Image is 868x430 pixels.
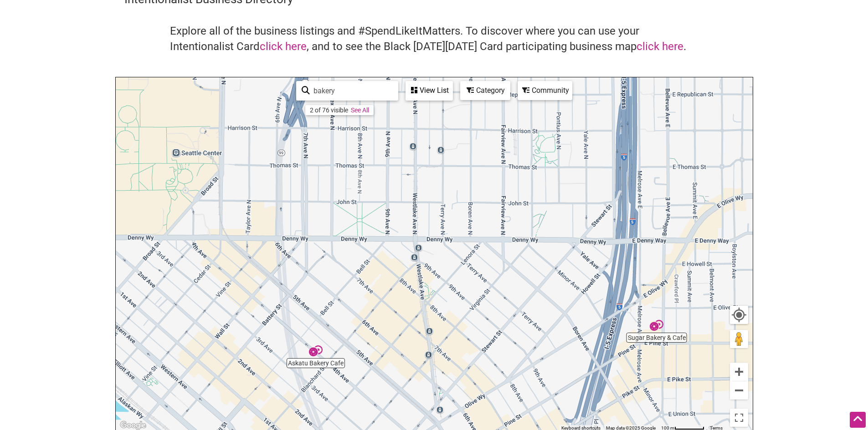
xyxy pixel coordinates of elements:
div: See a list of the visible businesses [406,81,453,101]
div: Sugar Bakery & Cafe [650,319,663,332]
a: click here [637,40,683,53]
div: Scroll Back to Top [850,412,866,428]
h4: Explore all of the business listings and #SpendLikeItMatters. To discover where you can use your ... [170,24,699,54]
div: Filter by category [460,81,510,100]
a: See All [351,106,369,114]
button: Zoom in [730,363,748,381]
input: Type to find and filter... [310,82,393,100]
button: Zoom out [730,381,748,400]
div: Filter by Community [518,81,572,100]
button: Toggle fullscreen view [729,408,749,428]
div: Askatu Bakery Cafe [309,344,323,358]
button: Drag Pegman onto the map to open Street View [730,330,748,348]
button: Your Location [730,306,748,324]
div: Category [461,82,509,99]
a: click here [260,40,307,53]
div: View List [406,82,452,99]
div: Type to search and filter [296,81,398,101]
div: 2 of 76 visible [310,106,348,114]
div: Community [519,82,571,99]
